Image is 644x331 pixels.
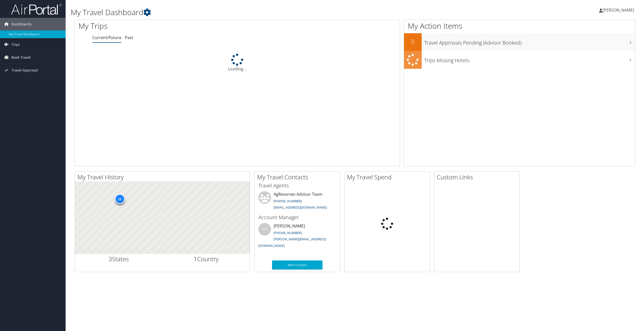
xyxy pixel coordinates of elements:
a: [PHONE_NUMBER] [274,199,302,203]
a: Trips Missing Hotels [404,51,635,69]
div: 11 [115,194,125,204]
li: AgReserves Advisor Team [256,191,339,212]
a: More Contacts [272,260,323,270]
a: [EMAIL_ADDRESS][DOMAIN_NAME] [274,205,327,210]
h3: Trips Missing Hotels [424,54,635,64]
a: Past [125,35,133,40]
span: 3 [109,255,112,263]
h2: My Travel Contacts [257,173,340,181]
h2: Country [166,255,246,263]
h2: My Travel Spend [347,173,430,181]
a: [PHONE_NUMBER] [274,230,302,235]
h2: My Travel History [77,173,250,181]
a: 0Travel Approvals Pending (Advisor Booked) [404,33,635,51]
div: Loading... [75,54,400,72]
a: [PERSON_NAME] [599,3,639,18]
span: Dashboards [11,18,32,30]
h3: Travel Approvals Pending (Advisor Booked) [424,37,635,46]
img: airportal-logo.png [11,3,62,15]
h3: Account Manager [258,214,336,221]
h1: My Action Items [404,21,635,31]
span: 1 [194,255,197,263]
li: [PERSON_NAME] [256,223,339,250]
span: Book Travel [11,51,31,64]
span: Trips [11,38,20,51]
a: Current/Future [92,35,121,40]
h1: My Trips [78,21,260,31]
h1: My Travel Dashboard [71,7,449,18]
h2: Custom Links [437,173,520,181]
a: [PERSON_NAME][EMAIL_ADDRESS][DOMAIN_NAME] [258,237,326,248]
span: Travel Approval [11,64,38,77]
div: SM [258,223,271,236]
h3: Travel Agents [258,182,336,189]
h2: 0 [404,37,422,46]
span: [PERSON_NAME] [603,7,634,13]
h2: States [79,255,159,263]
